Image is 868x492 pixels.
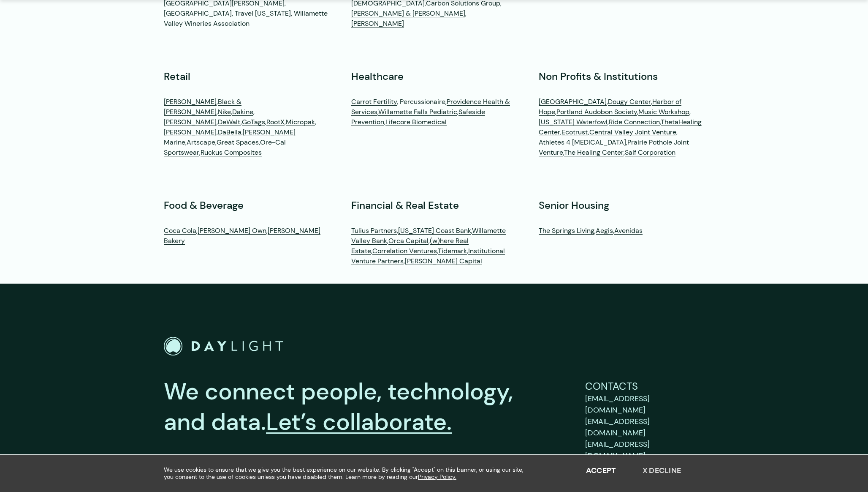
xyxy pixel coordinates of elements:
[351,198,517,213] h3: Financial & Real Estate
[187,138,215,147] a: Artscape
[201,148,262,157] a: Ruckus Composites
[351,226,397,235] a: Tulius Partners
[596,226,613,235] a: Aegis
[198,226,266,235] a: [PERSON_NAME] Own
[266,118,285,126] a: RootX
[585,379,704,394] p: Contacts
[586,466,616,476] button: Accept
[539,97,607,106] a: [GEOGRAPHIC_DATA]
[164,118,217,126] a: [PERSON_NAME]
[164,128,217,137] a: [PERSON_NAME]
[585,439,650,461] span: [EMAIL_ADDRESS][DOMAIN_NAME]
[561,128,588,137] a: Ecotrust
[608,97,651,106] a: Dougy Center
[418,473,456,481] a: Privacy Policy.
[164,198,329,213] h3: Food & Beverage
[164,97,329,158] p: , , , , , , , , , , , , , , ,
[385,118,447,126] a: Lifecore Biomedical
[266,407,452,437] a: Let’s collaborate.
[242,118,265,126] a: GoTags
[638,107,689,116] a: Music Workshop
[164,226,196,235] a: Coca Cola
[556,107,637,116] a: Portland Audobon Society
[372,246,437,255] a: Correlation Ventures
[398,226,471,235] a: [US_STATE] Coast Bank
[539,69,704,84] h3: Non Profits & Institutions
[164,337,283,356] a: Go to Home Page
[164,226,329,246] p: , ,
[625,148,675,157] a: Saif Corporation
[643,466,681,476] button: Decline
[351,69,517,84] h3: Healthcare
[218,128,241,137] a: DaBella
[585,439,704,462] a: careers@bydaylight.com
[286,118,315,126] a: Micropak
[164,466,531,481] span: We use cookies to ensure that we give you the best experience on our website. By clicking "Accept...
[164,377,560,437] p: We connect people, technology, and data.
[539,97,704,158] p: , , , , , , , , , , Athletes 4 [MEDICAL_DATA], , ,
[539,198,704,213] h3: Senior Housing
[164,97,217,106] a: [PERSON_NAME]
[438,246,467,255] a: Tidemark
[218,107,231,116] a: Nike
[585,416,650,438] span: [EMAIL_ADDRESS][DOMAIN_NAME]
[585,394,650,415] span: [EMAIL_ADDRESS][DOMAIN_NAME]
[232,107,253,116] a: Dakine
[609,118,660,126] a: Ride Connection
[351,19,404,28] a: [PERSON_NAME]
[539,226,594,235] a: The Springs Living
[164,337,283,356] img: The Daylight Studio Logo
[351,226,517,266] p: , , , , , , , ,
[405,257,482,265] a: [PERSON_NAME] Capital
[564,148,624,157] a: The Healing Center
[539,118,608,126] a: [US_STATE] Waterfowl
[217,138,259,147] a: Great Spaces
[351,97,397,106] a: Carrot Fertility
[614,226,643,235] a: Avenidas
[351,9,465,18] a: [PERSON_NAME] & [PERSON_NAME]
[164,69,329,84] h3: Retail
[539,226,704,236] p: , ,
[378,107,457,116] a: Willamette Falls Pediatric
[585,416,704,439] a: sales@bydaylight.com
[351,97,517,127] p: , Percussionaire, , , ,
[218,118,241,126] a: DeWalt
[589,128,676,137] a: Central Valley Joint Venture
[585,393,704,416] a: support@bydaylight.com
[388,236,429,245] a: Orca Capital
